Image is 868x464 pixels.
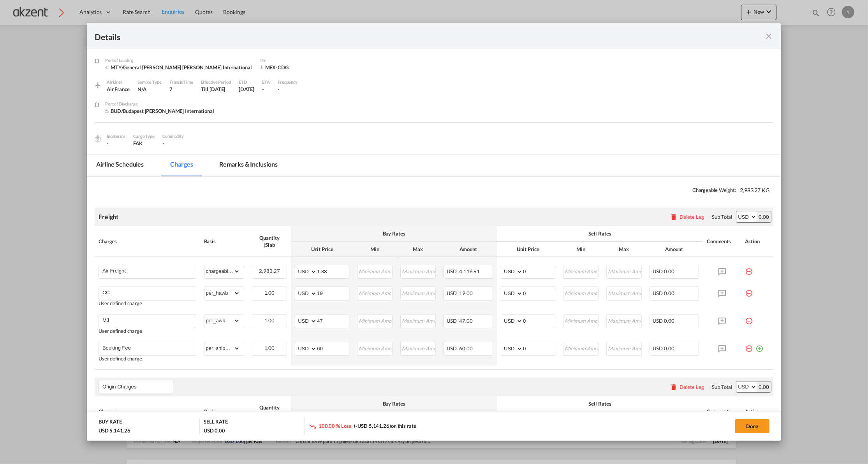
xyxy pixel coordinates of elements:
[401,287,435,299] input: Maximum Amount
[162,133,184,140] div: Commodity
[764,32,773,41] md-icon: icon-close fg-AAA8AD m-0 cursor
[204,265,240,278] select: chargeable_weight
[497,242,559,257] th: Unit Price
[204,427,225,434] div: USD 0.00
[447,318,458,324] span: USD
[735,419,769,433] button: Done
[99,301,196,306] div: User defined charge
[745,342,753,350] md-icon: icon-minus-circle-outline red-400-fg pt-7
[745,265,753,272] md-icon: icon-minus-circle-outline red-400-fg pt-7
[501,230,699,237] div: Sell Rates
[162,140,164,146] span: -
[309,422,416,431] div: on this rate
[670,214,704,220] button: Delete Leg
[99,408,196,415] div: Charges
[523,265,555,277] input: 0
[107,79,130,86] div: AirLiner
[653,318,663,324] span: USD
[295,230,493,237] div: Buy Rates
[607,342,641,354] input: Maximum Amount
[278,86,298,93] div: -
[204,315,240,327] select: per_awb
[105,64,252,71] div: MTY/General Mariano Escobedo International
[447,345,458,352] span: USD
[607,315,641,326] input: Maximum Amount
[670,384,704,390] button: Delete Leg
[653,290,663,296] span: USD
[653,268,663,274] span: USD
[319,423,351,429] span: 100.00 % Loss
[99,213,118,221] div: Freight
[712,383,732,390] div: Sub Total
[102,342,196,354] input: Charge Name
[264,317,275,323] span: 1.00
[105,107,214,114] div: BUD/Budapest Ferenc Liszt International
[459,345,473,352] span: 60.00
[102,287,196,299] input: Charge Name
[664,290,674,296] span: 0.00
[260,64,322,71] div: MEX-CDG
[564,265,598,277] input: Minimum Amount
[102,381,173,393] input: Leg Name
[99,287,196,299] md-input-container: CC
[317,287,349,299] input: 19
[239,86,254,93] div: [DATE]
[262,86,270,93] div: -
[317,342,349,354] input: 60
[712,213,732,220] div: Sub Total
[741,226,774,257] th: Action
[107,133,125,140] div: Incoterms
[501,400,699,407] div: Sell Rates
[169,86,193,93] div: 7
[317,265,349,277] input: 1.38
[703,396,741,427] th: Comments
[459,290,473,296] span: 19.00
[401,342,435,354] input: Maximum Amount
[95,31,706,41] div: Details
[358,287,392,299] input: Minimum Amount
[523,315,555,326] input: 0
[201,79,231,86] div: Effective Period
[107,140,125,147] div: -
[87,155,153,176] md-tab-item: Airline Schedules
[99,238,196,245] div: Charges
[757,211,771,222] div: 0.00
[680,214,704,220] div: Delete Leg
[210,155,287,176] md-tab-item: Remarks & Inclusions
[102,265,196,277] input: Charge Name
[523,342,555,354] input: 0
[99,265,196,277] md-input-container: Air Freight
[523,287,555,299] input: 0
[260,57,322,64] div: T/S
[607,287,641,299] input: Maximum Amount
[87,23,781,441] md-dialog: Port of ...
[99,427,130,434] div: USD 5,141.26
[204,408,244,415] div: Basis
[105,57,252,64] div: Port of Loading
[239,79,254,86] div: ETD
[99,356,196,362] div: User defined charge
[133,140,155,147] div: FAK
[664,268,674,274] span: 0.00
[740,186,769,194] span: 2,983.27 KG
[559,242,602,257] th: Min
[680,384,704,390] div: Delete Leg
[102,315,196,326] input: Charge Name
[401,265,435,277] input: Maximum Amount
[756,342,764,350] md-icon: icon-plus-circle-outline green-400-fg
[670,213,678,221] md-icon: icon-delete
[309,422,317,430] md-icon: icon-trending-down
[93,134,102,143] img: cargo.png
[99,342,196,354] md-input-container: Booking Fee
[745,314,753,322] md-icon: icon-minus-circle-outline red-400-fg pt-7
[358,265,392,277] input: Minimum Amount
[264,345,275,351] span: 1.00
[354,423,391,429] span: (-USD 5,141.26)
[607,265,641,277] input: Maximum Amount
[653,345,663,352] span: USD
[252,404,287,418] div: Quantity | Slab
[99,418,122,427] div: BUY RATE
[459,318,473,324] span: 47.00
[358,315,392,326] input: Minimum Amount
[133,133,155,140] div: Cargo Type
